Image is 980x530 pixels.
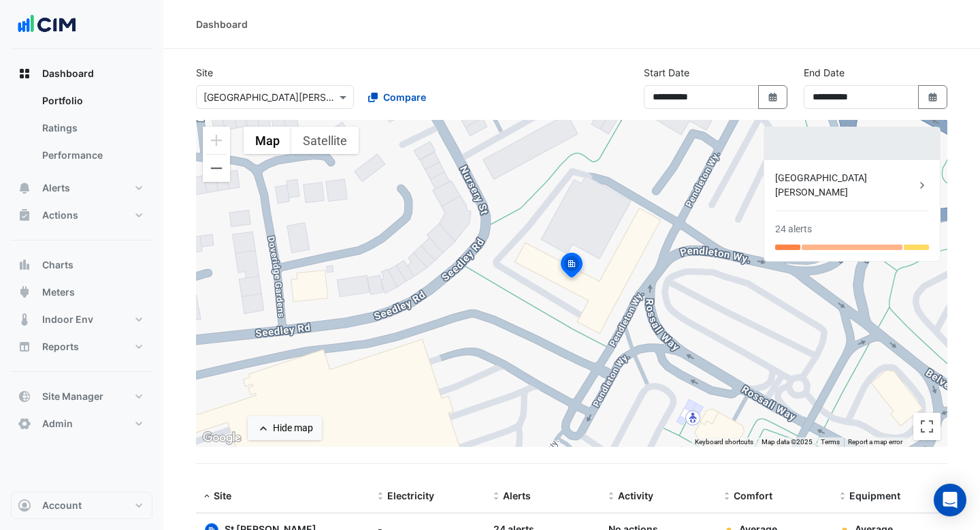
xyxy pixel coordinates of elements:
button: Alerts [11,174,152,202]
span: Indoor Env [42,313,93,326]
app-icon: Indoor Env [18,313,31,326]
fa-icon: Select Date [927,91,939,103]
app-icon: Reports [18,340,31,354]
a: Ratings [31,114,152,142]
a: Portfolio [31,87,152,114]
button: Reports [11,333,152,360]
label: Site [196,65,213,80]
span: Site Manager [42,390,103,403]
app-icon: Admin [18,417,31,431]
img: Google [199,429,244,447]
span: Account [42,499,82,512]
span: Alerts [503,490,531,501]
a: Performance [31,142,152,169]
span: Equipment [849,490,900,501]
a: Report a map error [848,438,902,446]
span: Reports [42,340,79,354]
button: Zoom in [203,127,230,154]
app-icon: Alerts [18,181,31,195]
button: Hide map [248,416,322,440]
button: Show satellite imagery [291,127,359,154]
button: Keyboard shortcuts [695,437,753,447]
div: Hide map [273,421,313,435]
button: Show street map [244,127,291,154]
a: Terms (opens in new tab) [821,438,840,446]
button: Site Manager [11,383,152,410]
span: Charts [42,258,73,272]
span: Alerts [42,181,70,195]
img: site-pin-selected.svg [557,251,587,283]
app-icon: Meters [18,285,31,299]
span: Meters [42,285,75,299]
label: Start Date [644,65,689,80]
button: Meters [11,279,152,306]
app-icon: Dashboard [18,67,31,80]
div: [GEOGRAPHIC_DATA][PERSON_NAME] [775,171,915,200]
span: Activity [618,490,653,501]
span: Electricity [387,490,434,501]
button: Zoom out [203,155,230,182]
span: Compare [383,90,426,104]
div: Dashboard [11,87,152,174]
button: Indoor Env [11,306,152,333]
a: Open this area in Google Maps (opens a new window) [199,429,244,447]
div: Dashboard [196,17,248,31]
img: Company Logo [16,11,78,38]
app-icon: Charts [18,258,31,272]
span: Comfort [734,490,772,501]
button: Dashboard [11,60,152,87]
app-icon: Actions [18,208,31,222]
div: Open Intercom Messenger [934,484,966,516]
fa-icon: Select Date [767,91,779,103]
app-icon: Site Manager [18,390,31,403]
span: Actions [42,208,78,222]
span: Admin [42,417,73,431]
span: Site [214,490,231,501]
span: Dashboard [42,67,94,80]
button: Admin [11,410,152,437]
label: End Date [804,65,845,80]
button: Toggle fullscreen view [913,413,941,440]
button: Compare [359,85,435,109]
button: Actions [11,202,152,229]
span: Map data ©2025 [762,438,813,446]
button: Charts [11,251,152,279]
button: Account [11,492,152,519]
div: 24 alerts [775,222,812,236]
